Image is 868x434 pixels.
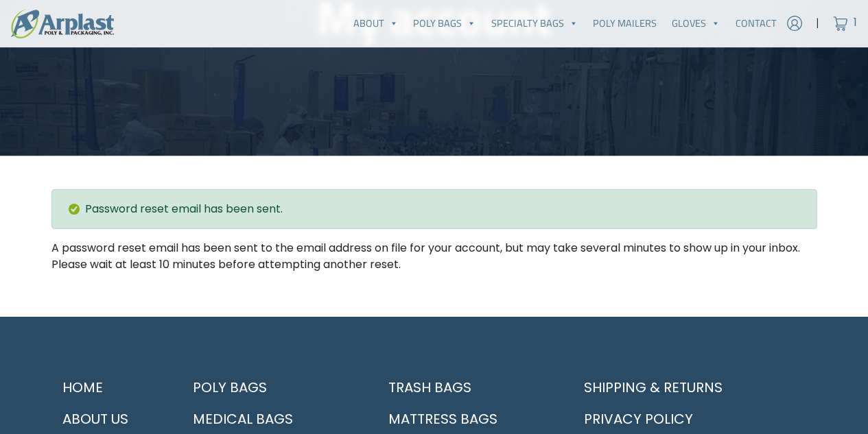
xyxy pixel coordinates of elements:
a: Contact [728,10,784,37]
span: | [816,15,819,32]
a: Gloves [664,10,727,37]
a: Home [51,372,165,403]
img: logo [11,9,114,38]
a: Poly Mailers [585,10,664,37]
a: Poly Bags [406,10,483,37]
div: Password reset email has been sent. [51,189,817,229]
a: Shipping & Returns [573,372,817,403]
a: Poly Bags [182,372,361,403]
a: Specialty Bags [484,10,585,37]
a: Trash Bags [377,372,556,403]
span: 1 [854,15,857,31]
p: A password reset email has been sent to the email address on file for your account, but may take ... [51,240,817,273]
a: About [346,10,406,37]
